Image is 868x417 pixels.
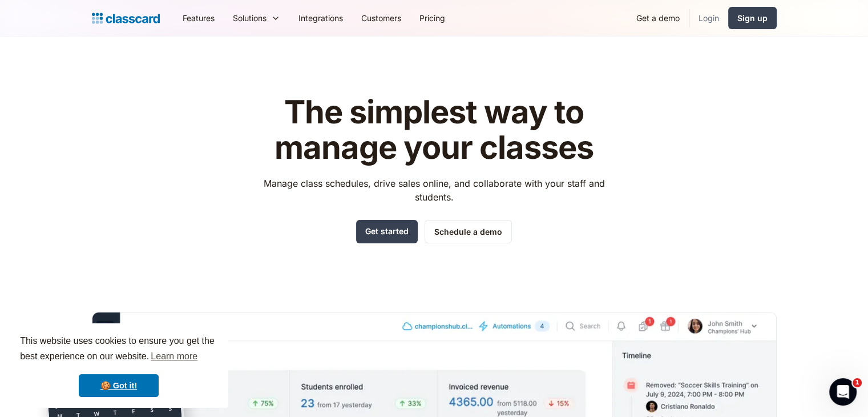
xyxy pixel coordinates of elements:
[627,5,689,31] a: Get a demo
[853,378,862,387] span: 1
[829,378,857,406] iframe: Intercom live chat
[410,5,454,31] a: Pricing
[253,95,615,165] h1: The simplest way to manage your classes
[233,12,267,24] div: Solutions
[253,177,615,204] p: Manage class schedules, drive sales online, and collaborate with your staff and students.
[92,10,160,26] a: home
[289,5,352,31] a: Integrations
[20,334,217,365] span: This website uses cookies to ensure you get the best experience on our website.
[149,348,199,365] a: learn more about cookies
[9,323,228,408] div: cookieconsent
[79,374,159,397] a: dismiss cookie message
[425,220,512,243] a: Schedule a demo
[224,5,289,31] div: Solutions
[356,220,418,243] a: Get started
[728,7,777,29] a: Sign up
[173,5,224,31] a: Features
[352,5,410,31] a: Customers
[689,5,728,31] a: Login
[737,12,768,24] div: Sign up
